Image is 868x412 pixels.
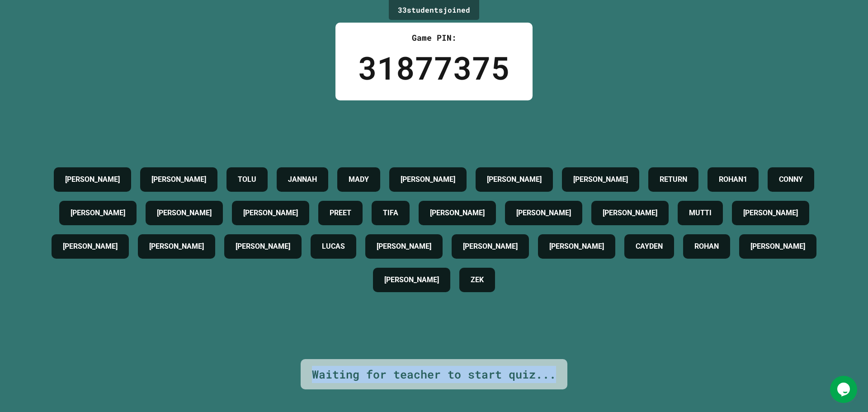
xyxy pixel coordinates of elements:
[471,275,484,285] h4: ZEK
[430,208,485,218] h4: [PERSON_NAME]
[487,174,542,185] h4: [PERSON_NAME]
[157,208,212,218] h4: [PERSON_NAME]
[377,241,431,252] h4: [PERSON_NAME]
[549,241,604,252] h4: [PERSON_NAME]
[358,32,510,44] div: Game PIN:
[463,241,518,252] h4: [PERSON_NAME]
[401,174,455,185] h4: [PERSON_NAME]
[830,376,859,403] iframe: chat widget
[349,174,369,185] h4: MADY
[236,241,290,252] h4: [PERSON_NAME]
[573,174,628,185] h4: [PERSON_NAME]
[384,275,439,285] h4: [PERSON_NAME]
[71,208,125,218] h4: [PERSON_NAME]
[750,241,805,252] h4: [PERSON_NAME]
[330,208,351,218] h4: PREET
[603,208,657,218] h4: [PERSON_NAME]
[719,174,747,185] h4: ROHAN1
[358,44,510,91] div: 31877375
[151,174,206,185] h4: [PERSON_NAME]
[238,174,256,185] h4: TOLU
[694,241,719,252] h4: ROHAN
[779,174,803,185] h4: CONNY
[743,208,798,218] h4: [PERSON_NAME]
[516,208,571,218] h4: [PERSON_NAME]
[660,174,687,185] h4: RETURN
[288,174,317,185] h4: JANNAH
[689,208,712,218] h4: MUTTI
[383,208,398,218] h4: TIFA
[243,208,298,218] h4: [PERSON_NAME]
[149,241,204,252] h4: [PERSON_NAME]
[636,241,663,252] h4: CAYDEN
[63,241,118,252] h4: [PERSON_NAME]
[322,241,345,252] h4: LUCAS
[312,366,556,383] div: Waiting for teacher to start quiz...
[65,174,120,185] h4: [PERSON_NAME]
